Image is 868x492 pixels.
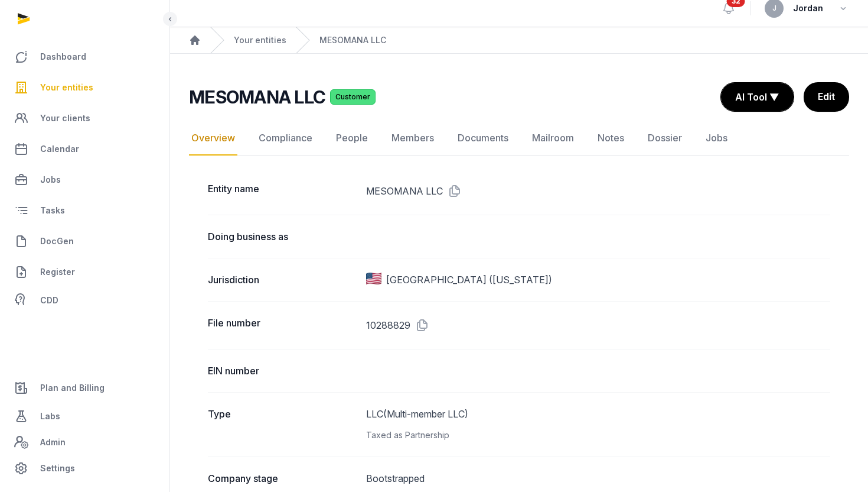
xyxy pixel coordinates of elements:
dd: MESOMANA LLC [366,182,831,200]
a: MESOMANA LLC [319,34,386,46]
a: Members [389,121,436,156]
a: Jobs [703,121,730,156]
a: Plan and Billing [9,374,160,402]
a: Tasks [9,196,160,225]
a: Edit [804,82,849,112]
span: DocGen [40,234,74,248]
a: DocGen [9,227,160,255]
a: Register [9,258,160,286]
span: Calendar [40,142,79,156]
dt: Doing business as [208,229,357,244]
a: Documents [455,121,511,156]
a: Notes [595,121,626,156]
span: J [772,5,776,12]
a: Your entities [234,34,286,46]
span: (Multi-member LLC) [383,408,468,420]
span: Jordan [793,1,823,15]
a: Settings [9,454,160,483]
dd: Bootstrapped [366,471,831,485]
dt: Company stage [208,471,357,485]
span: Jobs [40,173,61,187]
span: Plan and Billing [40,381,105,395]
nav: Breadcrumb [170,27,868,54]
span: Your entities [40,80,93,95]
span: [GEOGRAPHIC_DATA] ([US_STATE]) [386,273,552,287]
a: Admin [9,430,160,454]
a: Overview [189,121,237,156]
dt: File number [208,316,357,335]
span: Register [40,265,75,279]
a: Your entities [9,73,160,102]
a: Dashboard [9,43,160,71]
span: Admin [40,435,66,449]
dt: EIN number [208,364,357,378]
dd: 10288829 [366,316,831,335]
a: People [334,121,370,156]
div: Taxed as Partnership [366,428,831,442]
a: CDD [9,289,160,312]
a: Calendar [9,135,160,163]
a: Your clients [9,104,160,132]
span: Dashboard [40,50,86,64]
a: Labs [9,402,160,430]
span: Your clients [40,111,90,125]
a: Jobs [9,166,160,194]
span: Settings [40,461,75,475]
span: Labs [40,409,60,423]
span: CDD [40,293,58,307]
span: Tasks [40,203,65,218]
a: Compliance [256,121,315,156]
span: Customer [330,89,376,105]
dt: Type [208,407,357,442]
dt: Jurisdiction [208,273,357,287]
a: Dossier [645,121,684,156]
a: Mailroom [530,121,576,156]
dt: Entity name [208,182,357,200]
nav: Tabs [189,121,849,156]
button: AI Tool ▼ [721,83,794,111]
dd: LLC [366,407,831,442]
h2: MESOMANA LLC [189,86,325,108]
